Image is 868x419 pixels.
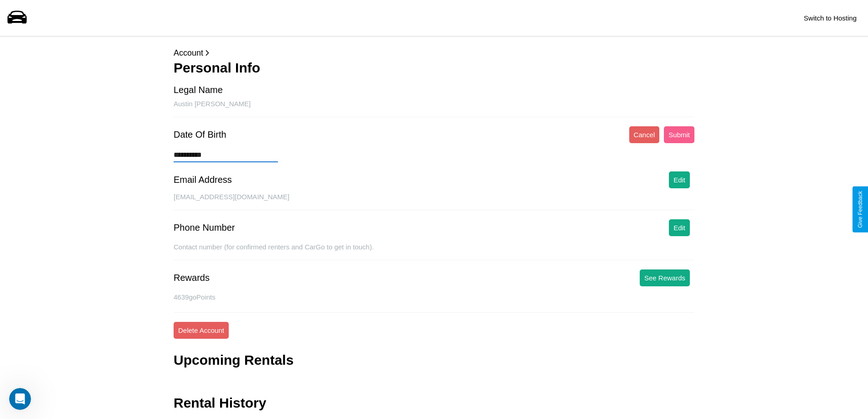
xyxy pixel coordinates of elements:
div: Give Feedback [857,191,863,228]
div: Contact number (for confirmed renters and CarGo to get in touch). [174,243,694,260]
iframe: Intercom live chat [9,388,31,410]
div: Date Of Birth [174,129,226,140]
p: Account [174,46,694,60]
button: Edit [669,219,690,236]
h3: Upcoming Rentals [174,352,293,368]
div: Legal Name [174,85,223,95]
div: Austin [PERSON_NAME] [174,100,694,117]
button: Delete Account [174,322,229,339]
div: [EMAIL_ADDRESS][DOMAIN_NAME] [174,193,694,210]
button: Submit [664,126,694,143]
button: Switch to Hosting [799,10,861,26]
h3: Personal Info [174,60,694,76]
button: Cancel [629,126,660,143]
div: Email Address [174,175,232,185]
div: Rewards [174,273,210,283]
button: Edit [669,171,690,188]
h3: Rental History [174,395,266,411]
div: Phone Number [174,222,235,233]
button: See Rewards [640,269,690,286]
p: 4639 goPoints [174,291,694,303]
